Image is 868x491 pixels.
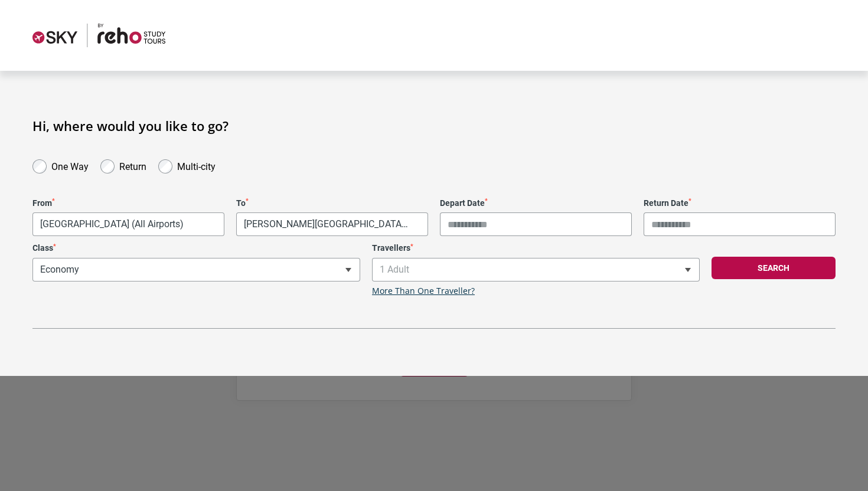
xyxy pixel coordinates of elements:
a: More Than One Traveller? [372,286,475,296]
span: Economy [32,258,360,281]
label: Return Date [644,198,836,208]
span: 1 Adult [372,258,700,281]
span: 1 Adult [373,258,699,281]
span: Florence Airport, Peretola [236,212,428,236]
label: From [32,198,224,208]
span: Florence Airport, Peretola [237,213,428,235]
label: Travellers [372,243,700,253]
label: One Way [51,158,89,172]
label: Return [119,158,146,172]
button: Search [712,257,836,279]
span: Economy [33,258,360,281]
span: Melbourne (All Airports) [33,213,224,235]
label: Class [32,243,360,253]
label: Depart Date [440,198,632,208]
label: To [236,198,428,208]
h1: Hi, where would you like to go? [32,118,836,133]
label: Multi-city [177,158,216,172]
span: Melbourne (All Airports) [32,212,224,236]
